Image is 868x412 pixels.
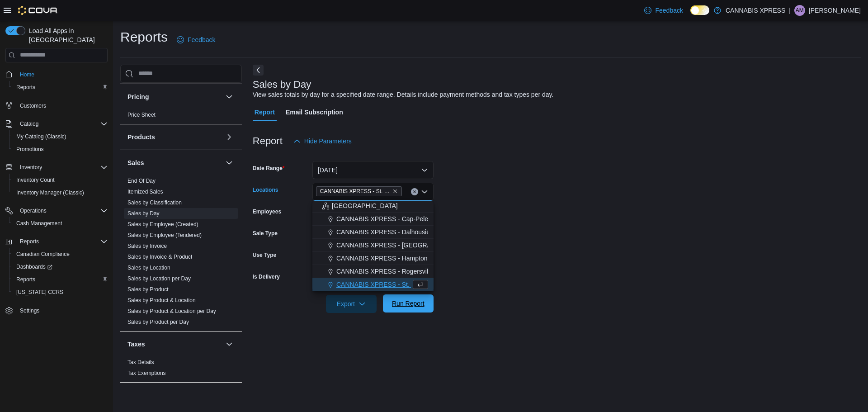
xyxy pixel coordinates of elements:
[336,214,500,223] span: CANNABIS XPRESS - Cap-Pele ([GEOGRAPHIC_DATA])
[13,274,39,285] a: Reports
[16,251,70,258] span: Canadian Compliance
[809,5,861,16] p: [PERSON_NAME]
[120,28,168,46] h1: Reports
[127,158,144,167] h3: Sales
[20,71,34,78] span: Home
[253,90,554,99] div: View sales totals by day for a specified date range. Details include payment methods and tax type...
[127,158,222,167] button: Sales
[16,276,35,283] span: Reports
[2,161,111,174] button: Inventory
[253,136,283,147] h3: Report
[127,133,222,142] button: Products
[392,299,425,308] span: Run Report
[127,111,156,118] span: Price Sheet
[120,175,242,331] div: Sales
[13,175,108,185] span: Inventory Count
[173,31,219,49] a: Feedback
[127,221,198,227] a: Sales by Employee (Created)
[9,286,111,298] button: [US_STATE] CCRS
[253,186,278,194] label: Locations
[336,280,535,289] span: CANNABIS XPRESS - St. [PERSON_NAME] ([GEOGRAPHIC_DATA])
[253,273,280,280] label: Is Delivery
[127,189,163,195] a: Itemized Sales
[127,210,160,217] span: Sales by Day
[336,267,484,276] span: CANNABIS XPRESS - Rogersville - (Rue Principale)
[2,204,111,217] button: Operations
[320,187,391,196] span: CANNABIS XPRESS - St. [PERSON_NAME] ([GEOGRAPHIC_DATA])
[127,133,155,142] h3: Products
[16,189,84,196] span: Inventory Manager (Classic)
[13,187,88,198] a: Inventory Manager (Classic)
[286,103,343,121] span: Email Subscription
[332,201,398,210] span: [GEOGRAPHIC_DATA]
[9,248,111,260] button: Canadian Compliance
[2,118,111,130] button: Catalog
[655,6,683,15] span: Feedback
[127,308,216,315] span: Sales by Product & Location per Day
[127,275,191,282] a: Sales by Location per Day
[127,319,189,325] a: Sales by Product per Day
[336,227,554,237] span: CANNABIS XPRESS - Dalhousie ([PERSON_NAME][GEOGRAPHIC_DATA])
[253,79,311,90] h3: Sales by Day
[224,91,235,102] button: Pricing
[224,157,235,168] button: Sales
[127,318,189,326] span: Sales by Product per Day
[16,263,52,270] span: Dashboards
[794,5,805,16] div: Ashton Melnyk
[13,187,108,198] span: Inventory Manager (Classic)
[13,287,108,298] span: Washington CCRS
[20,102,46,109] span: Customers
[16,118,42,129] button: Catalog
[13,261,56,272] a: Dashboards
[16,220,62,227] span: Cash Management
[127,199,182,206] span: Sales by Classification
[326,295,377,313] button: Export
[13,82,108,93] span: Reports
[9,174,111,186] button: Inventory Count
[16,118,108,129] span: Catalog
[20,307,39,314] span: Settings
[127,286,169,293] span: Sales by Product
[253,230,278,237] label: Sale Type
[312,199,434,213] button: [GEOGRAPHIC_DATA]
[16,289,63,296] span: [US_STATE] CCRS
[127,177,156,185] span: End Of Day
[127,340,145,349] h3: Taxes
[312,278,434,291] button: CANNABIS XPRESS - St. [PERSON_NAME] ([GEOGRAPHIC_DATA])
[224,132,235,142] button: Products
[127,297,196,304] span: Sales by Product & Location
[9,186,111,199] button: Inventory Manager (Classic)
[9,260,111,273] a: Dashboards
[127,254,192,260] a: Sales by Invoice & Product
[127,369,166,377] span: Tax Exemptions
[9,273,111,286] button: Reports
[726,5,785,16] p: CANNABIS XPRESS
[13,175,58,185] a: Inventory Count
[127,359,154,366] span: Tax Details
[641,1,686,19] a: Feedback
[20,120,38,128] span: Catalog
[2,235,111,248] button: Reports
[127,264,170,271] span: Sales by Location
[127,92,222,101] button: Pricing
[127,243,167,249] a: Sales by Invoice
[16,100,50,111] a: Customers
[16,205,50,216] button: Operations
[383,294,434,313] button: Run Report
[127,340,222,349] button: Taxes
[290,132,355,150] button: Hide Parameters
[120,357,242,382] div: Taxes
[16,69,38,80] a: Home
[13,249,73,260] a: Canadian Compliance
[127,210,160,217] a: Sales by Day
[312,252,434,265] button: CANNABIS XPRESS - Hampton ([GEOGRAPHIC_DATA])
[13,274,108,285] span: Reports
[16,176,55,184] span: Inventory Count
[5,64,108,341] nav: Complex example
[304,137,352,146] span: Hide Parameters
[16,205,108,216] span: Operations
[16,146,44,153] span: Promotions
[13,261,108,272] span: Dashboards
[312,213,434,226] button: CANNABIS XPRESS - Cap-Pele ([GEOGRAPHIC_DATA])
